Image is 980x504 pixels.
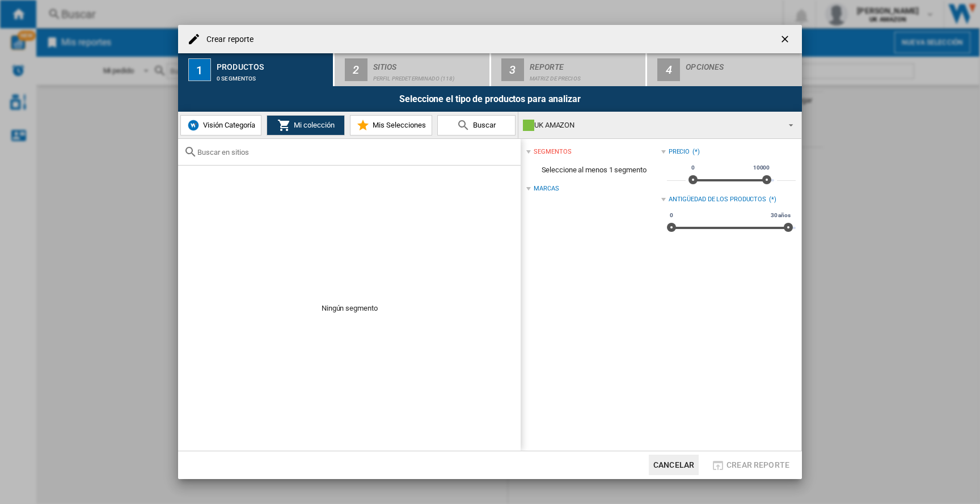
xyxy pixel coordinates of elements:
div: 0 segmentos [217,70,328,82]
div: Seleccione el tipo de productos para analizar [178,86,802,112]
button: 2 Sitios Perfil predeterminado (118) [335,53,491,86]
div: 1 [188,58,211,81]
button: Cancelar [649,455,699,475]
span: Crear reporte [726,460,789,469]
div: Antigüedad de los productos [669,195,766,204]
div: segmentos [534,147,571,156]
div: 3 [501,58,524,81]
button: 4 Opciones [647,53,802,86]
input: Buscar en sitios [197,148,515,156]
button: Crear reporte [708,455,793,475]
div: Marcas [534,184,559,193]
div: Sitios [373,58,485,70]
div: UK AMAZON [523,117,779,133]
button: Visión Categoría [180,115,261,135]
span: Seleccione al menos 1 segmento [526,159,661,181]
button: Mi colección [267,115,345,135]
button: getI18NText('BUTTONS.CLOSE_DIALOG') [775,28,797,50]
span: Mi colección [291,121,335,129]
span: 0 [690,163,696,172]
div: Perfil predeterminado (118) [373,70,485,82]
div: Precio [669,147,690,156]
span: Buscar [470,121,496,129]
button: 1 Productos 0 segmentos [178,53,334,86]
span: 10000 [751,163,772,172]
div: Opciones [686,58,797,70]
span: 0 [668,211,675,220]
div: Productos [217,58,328,70]
button: 3 Reporte Matriz de precios [491,53,647,86]
div: Ningún segmento [322,280,378,337]
span: Mis Selecciones [370,121,426,129]
div: 2 [345,58,367,81]
span: Visión Categoría [200,121,255,129]
div: Reporte [530,58,641,70]
h4: Crear reporte [201,34,254,45]
ng-md-icon: getI18NText('BUTTONS.CLOSE_DIALOG') [779,33,793,47]
div: Matriz de precios [530,70,641,82]
span: 30 años [769,211,792,220]
img: wiser-icon-blue.png [187,118,200,132]
button: Buscar [437,115,516,135]
div: 4 [657,58,680,81]
button: Mis Selecciones [350,115,432,135]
